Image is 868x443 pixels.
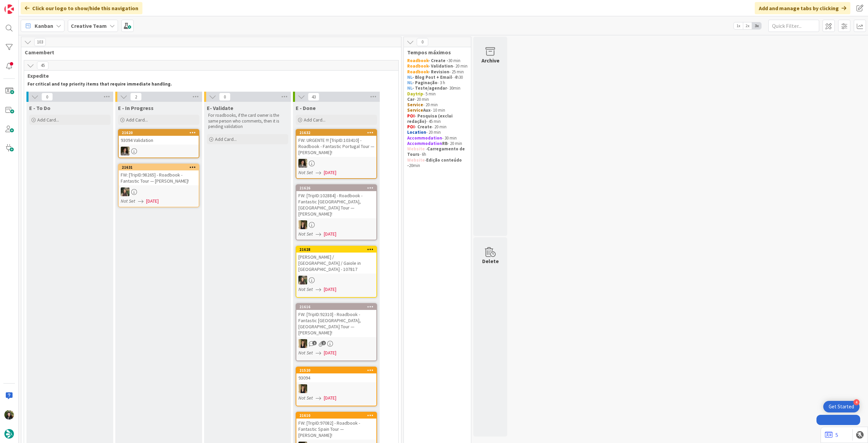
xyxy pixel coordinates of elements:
strong: RB [442,141,448,146]
span: 0 [417,38,428,46]
p: - 45 min [407,113,468,125]
strong: Accommodation [407,141,442,146]
strong: Accommodation [407,135,442,141]
div: 21626 [296,185,376,191]
span: [DATE] [324,169,336,176]
span: [DATE] [324,349,336,356]
div: 21610FW: [TripID:97082] - Roadbook - Fantastic Spain Tour — [PERSON_NAME]! [296,412,376,440]
a: 21626FW: [TripID:102884] - Roadbook - Fantastic [GEOGRAPHIC_DATA], [GEOGRAPHIC_DATA] Tour — [PERS... [296,184,377,240]
strong: - Create [415,124,432,130]
strong: Website [407,157,425,163]
div: 21628[PERSON_NAME] / [GEOGRAPHIC_DATA] / Gaiole in [GEOGRAPHIC_DATA] - 107817 [296,246,376,274]
p: - 20 min [407,130,468,135]
div: 21616 [299,304,376,309]
img: MS [298,159,307,168]
p: - 25 min [407,69,468,75]
strong: NL [407,85,412,91]
div: 21616 [296,304,376,310]
strong: Location [407,129,426,135]
strong: - Create - [428,58,448,63]
div: SP [296,339,376,348]
div: 93094 [296,373,376,382]
p: - - 6h [407,146,468,158]
p: - 4h30 [407,75,468,80]
img: BC [4,410,14,420]
div: 21620 [119,130,199,136]
img: IG [121,187,130,196]
a: 21628[PERSON_NAME] / [GEOGRAPHIC_DATA] / Gaiole in [GEOGRAPHIC_DATA] - 107817IGNot Set[DATE] [296,246,377,298]
span: E - To Do [29,105,51,111]
span: 2 [321,341,326,345]
span: E - Done [296,105,316,111]
strong: Aux [423,107,431,113]
img: IG [298,276,307,284]
a: 5 [825,431,838,439]
div: 21631 [119,164,199,170]
span: E- Validate [207,105,233,111]
p: - 10 min [407,108,468,113]
p: - 3 h [407,80,468,86]
p: 30 min [407,58,468,63]
strong: Carregamento de Tours [407,146,466,157]
p: For roadbooks, if the card owner is the same person who comments, then it is pending validation [208,113,287,129]
div: FW: [TripID:92310] - Roadbook - Fantastic [GEOGRAPHIC_DATA], [GEOGRAPHIC_DATA] Tour — [PERSON_NAME]! [296,310,376,337]
div: 2152093094 [296,367,376,382]
div: Delete [482,257,499,265]
strong: Roadbook [407,58,428,63]
span: 0 [219,93,231,101]
div: 21632 [299,130,376,135]
div: 21520 [299,368,376,373]
div: 21631 [122,165,199,170]
span: 1x [734,22,743,29]
p: - 20 min [407,63,468,69]
strong: Roadbook [407,63,428,69]
div: 21610 [299,413,376,418]
p: - 20 min [407,97,468,102]
i: Not Set [298,395,313,401]
div: FW: URGENTE !!! [TripID:103410] - Roadbook - Fantastic Portugal Tour — [PERSON_NAME]! [296,136,376,157]
div: 2162093094 Validation [119,130,199,145]
div: FW: [TripID:102884] - Roadbook - Fantastic [GEOGRAPHIC_DATA], [GEOGRAPHIC_DATA] Tour — [PERSON_NA... [296,191,376,218]
div: 21626FW: [TripID:102884] - Roadbook - Fantastic [GEOGRAPHIC_DATA], [GEOGRAPHIC_DATA] Tour — [PERS... [296,185,376,218]
div: 93094 Validation [119,136,199,145]
span: 1 [312,341,317,345]
i: Not Set [298,286,313,292]
div: 21520 [296,367,376,373]
div: Archive [481,56,499,64]
div: 21628 [296,246,376,253]
span: [DATE] [324,230,336,238]
div: 21616FW: [TripID:92310] - Roadbook - Fantastic [GEOGRAPHIC_DATA], [GEOGRAPHIC_DATA] Tour — [PERSO... [296,304,376,337]
div: Get Started [829,403,854,410]
div: MS [296,159,376,168]
strong: Daytrip [407,91,423,97]
span: Add Card... [126,117,148,123]
div: Click our logo to show/hide this navigation [21,2,142,14]
span: 3x [752,22,761,29]
img: MS [121,147,130,155]
span: 2x [743,22,752,29]
a: 21631FW: [TripID:98265] - Roadbook - Fantastic Tour — [PERSON_NAME]!IGNot Set[DATE] [118,164,199,207]
img: avatar [4,429,14,439]
strong: - Blog Post + Email [412,74,452,80]
a: 2152093094SPNot Set[DATE] [296,367,377,406]
div: 21631FW: [TripID:98265] - Roadbook - Fantastic Tour — [PERSON_NAME]! [119,164,199,185]
div: FW: [TripID:97082] - Roadbook - Fantastic Spain Tour — [PERSON_NAME]! [296,419,376,440]
span: Add Card... [304,117,325,123]
img: Visit kanbanzone.com [4,4,14,14]
div: 21610 [296,412,376,419]
strong: Website [407,146,425,152]
strong: POI [407,113,415,119]
i: Not Set [298,350,313,356]
strong: - Revision [428,69,449,75]
div: Add and manage tabs by clicking [755,2,850,14]
a: 21632FW: URGENTE !!! [TripID:103410] - Roadbook - Fantastic Portugal Tour — [PERSON_NAME]!MSNot S... [296,129,377,179]
strong: - Paginação [412,80,437,86]
strong: Edição conteúdo - [407,157,463,168]
span: 43 [308,93,319,101]
img: SP [298,384,307,393]
div: 21632FW: URGENTE !!! [TripID:103410] - Roadbook - Fantastic Portugal Tour — [PERSON_NAME]! [296,130,376,157]
div: 21632 [296,130,376,136]
div: SP [296,220,376,229]
strong: NL [407,74,412,80]
p: - 20min [407,158,468,169]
